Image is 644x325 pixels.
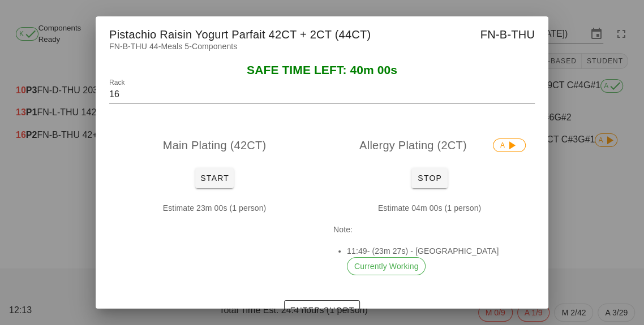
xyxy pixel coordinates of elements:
span: FN-B-THU [480,25,535,44]
div: Main Plating (42CT) [109,127,320,163]
button: Enter Short [284,300,359,320]
span: SAFE TIME LEFT: 40m 00s [247,63,397,76]
span: A [500,139,518,151]
p: Estimate 04m 00s (1 person) [333,202,526,214]
p: Note: [333,223,526,236]
div: FN-B-THU 44-Meals 5-Components [96,40,548,64]
span: Enter Short [289,306,354,315]
div: Pistachio Raisin Yogurt Parfait 42CT + 2CT (44CT) [96,16,548,49]
span: Currently Working [354,258,418,275]
span: Start [200,174,229,183]
div: Allergy Plating (2CT) [324,127,535,163]
button: Stop [411,168,448,188]
span: Stop [416,174,443,183]
label: Rack [109,79,124,87]
button: Start [195,168,234,188]
li: 11:49- (23m 27s) - [GEOGRAPHIC_DATA] [347,245,526,275]
p: Estimate 23m 00s (1 person) [118,202,311,214]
